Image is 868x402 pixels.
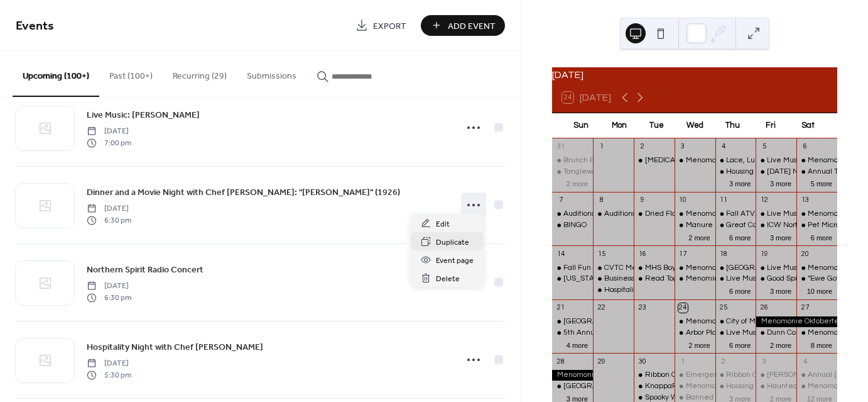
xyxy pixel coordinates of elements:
[678,357,688,366] div: 1
[562,113,600,138] div: Sun
[675,316,715,327] div: Menomonie Farmer's Market
[686,328,858,338] div: Arbor Place Women & Children's Unit Open House
[637,357,647,366] div: 30
[719,303,729,313] div: 25
[593,274,634,284] div: Business After Hours
[552,209,593,220] div: Auditions for White Christmas
[796,263,837,274] div: Menomonie Farmer's Market
[593,209,634,220] div: Auditions for White Christmas
[756,370,796,381] div: Govin's Corn Maze & Fall Fun
[552,328,593,338] div: 5th Annual Fall Decor & Vintage Market
[87,358,131,369] span: [DATE]
[756,155,796,166] div: Live Music: Crystal + Milz Acoustic Duo
[87,281,131,292] span: [DATE]
[556,357,565,366] div: 28
[756,209,796,220] div: Live Music: Carbon Red/Michelle Martin
[796,328,837,338] div: Menomonie Farmer's Market
[87,292,131,303] span: 6:30 pm
[552,67,837,82] div: [DATE]
[638,113,676,138] div: Tue
[686,316,816,327] div: Menomonie [PERSON_NAME] Market
[796,274,837,284] div: “Ewe Got This": Lambing Basics Workshop
[719,142,729,152] div: 4
[637,196,647,205] div: 9
[678,249,688,259] div: 17
[552,220,593,231] div: BINGO
[726,220,816,231] div: Great Community Cookout
[726,263,834,274] div: [GEOGRAPHIC_DATA] Opening
[759,357,769,366] div: 3
[724,232,756,242] button: 6 more
[756,328,796,338] div: Dunn County Hazardous Waste Event
[597,196,606,205] div: 8
[713,113,751,138] div: Thu
[806,177,837,188] button: 5 more
[87,108,200,122] a: Live Music: [PERSON_NAME]
[796,370,837,381] div: Annual Cancer Research Fundraiser
[563,316,683,327] div: [GEOGRAPHIC_DATA] Fall Festival
[637,303,647,313] div: 23
[678,142,688,152] div: 3
[604,285,761,296] div: Hospitality Nights with Chef [PERSON_NAME]
[686,263,816,274] div: Menomonie [PERSON_NAME] Market
[715,274,756,284] div: Live Music: Derek Westholm
[637,249,647,259] div: 16
[346,15,416,36] a: Export
[675,328,715,338] div: Arbor Place Women & Children's Unit Open House
[563,263,638,274] div: Fall Fun Vendor Show
[675,274,715,284] div: Menomin Wailers: Sea Shanty Sing-along
[715,328,756,338] div: Live Music: McGinnis & Rogers
[552,263,593,274] div: Fall Fun Vendor Show
[686,381,816,392] div: Menomonie [PERSON_NAME] Market
[634,381,675,392] div: KnappaPatch Market
[552,155,593,166] div: Brunch Feat. TBD
[634,274,675,284] div: Read Together, Rise Together Book Club
[675,220,715,231] div: Manure Field Day
[645,155,762,166] div: [MEDICAL_DATA] P.A.C.T. Training
[726,167,774,177] div: Housing Clinic
[556,249,565,259] div: 14
[563,155,624,166] div: Brunch Feat. TBD
[806,339,837,350] button: 8 more
[796,381,837,392] div: Menomonie Farmer's Market
[724,177,756,188] button: 3 more
[597,249,606,259] div: 15
[675,155,715,166] div: Menomonie Farmer's Market
[678,303,688,313] div: 24
[556,303,565,313] div: 21
[678,196,688,205] div: 10
[645,209,751,220] div: Dried Floral Hanging Workshop
[675,370,715,381] div: Emergency Preparedness Class For Seniors
[715,263,756,274] div: Menomonie Public Library Terrace Grand Opening
[634,209,675,220] div: Dried Floral Hanging Workshop
[604,263,751,274] div: CVTC Menomonie Campus Ribbon Cutting
[436,236,469,249] span: Duplicate
[800,303,810,313] div: 27
[676,113,713,138] div: Wed
[802,285,837,296] button: 10 more
[552,167,593,177] div: Tanglewood Dart Tournament
[448,20,496,33] span: Add Event
[765,177,796,188] button: 3 more
[715,370,756,381] div: Ribbon Cutting: Wisconsin Early Autism Project
[87,109,200,122] span: Live Music: [PERSON_NAME]
[637,142,647,152] div: 2
[719,357,729,366] div: 2
[726,274,826,284] div: Live Music: [PERSON_NAME]
[87,203,131,215] span: [DATE]
[561,339,593,350] button: 4 more
[604,209,705,220] div: Auditions for White Christmas
[421,15,505,36] button: Add Event
[789,113,827,138] div: Sat
[715,220,756,231] div: Great Community Cookout
[87,215,131,226] span: 6:30 pm
[751,113,789,138] div: Fri
[715,155,756,166] div: Lace, Lumber, and Legacy: A Menomonie Mansions and Afternoon Tea Tour
[597,357,606,366] div: 29
[373,20,406,33] span: Export
[719,249,729,259] div: 18
[759,249,769,259] div: 19
[796,220,837,231] div: Pet Microchipping Event
[675,381,715,392] div: Menomonie Farmer's Market
[759,303,769,313] div: 26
